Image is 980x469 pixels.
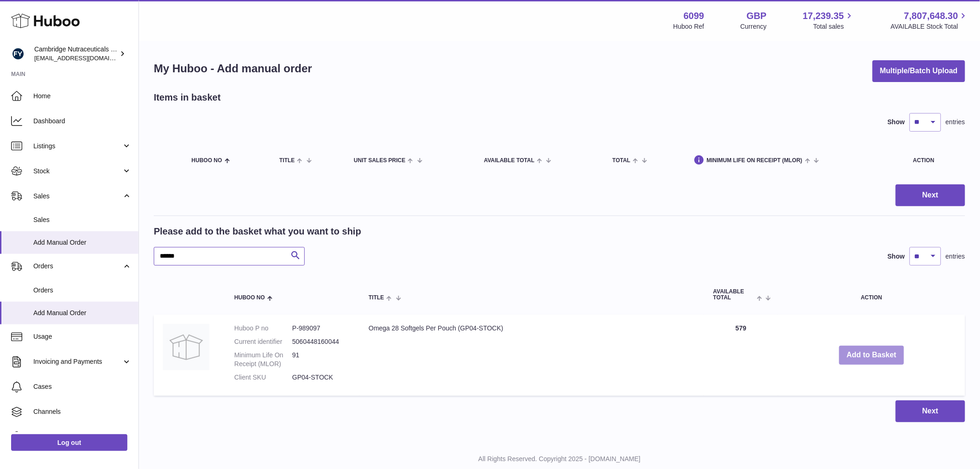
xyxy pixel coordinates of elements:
h2: Please add to the basket what you want to ship [154,225,361,238]
td: Omega 28 Softgels Per Pouch (GP04-STOCK) [359,315,704,395]
span: AVAILABLE Stock Total [891,22,969,31]
span: Sales [33,192,122,201]
span: Channels [33,407,132,416]
span: entries [946,252,965,261]
label: Show [888,118,905,127]
span: Total sales [813,22,854,31]
dd: P-989097 [292,324,350,333]
span: Orders [33,262,122,271]
button: Add to Basket [839,346,904,365]
dd: 91 [292,351,350,368]
dd: GP04-STOCK [292,373,350,382]
span: Add Manual Order [33,309,132,317]
span: Invoicing and Payments [33,357,122,366]
div: Currency [741,22,767,31]
span: Add Manual Order [33,238,132,247]
dt: Huboo P no [234,324,292,333]
span: Dashboard [33,117,132,126]
span: 7,807,648.30 [904,10,958,22]
span: Huboo no [192,158,222,164]
button: Multiple/Batch Upload [873,60,965,82]
strong: 6099 [684,10,704,22]
dt: Minimum Life On Receipt (MLOR) [234,351,292,368]
span: Usage [33,332,132,341]
div: Action [913,158,956,164]
span: 17,239.35 [803,10,844,22]
span: entries [946,118,965,127]
span: Minimum Life On Receipt (MLOR) [707,158,803,164]
img: Omega 28 Softgels Per Pouch (GP04-STOCK) [163,324,209,370]
th: Action [778,279,965,310]
a: 7,807,648.30 AVAILABLE Stock Total [891,10,969,31]
span: Orders [33,286,132,295]
span: [EMAIL_ADDRESS][DOMAIN_NAME] [34,54,136,62]
span: Home [33,92,132,101]
h2: Items in basket [154,91,221,104]
span: Title [279,158,295,164]
label: Show [888,252,905,261]
span: Total [612,158,630,164]
span: Huboo no [234,295,265,301]
p: All Rights Reserved. Copyright 2025 - [DOMAIN_NAME] [146,455,973,463]
h1: My Huboo - Add manual order [154,61,312,76]
dd: 5060448160044 [292,337,350,346]
span: Title [369,295,384,301]
span: AVAILABLE Total [484,158,534,164]
div: Cambridge Nutraceuticals Ltd [34,45,118,63]
span: Listings [33,142,122,151]
img: internalAdmin-6099@internal.huboo.com [11,47,25,61]
span: Cases [33,382,132,391]
button: Next [896,400,965,422]
td: 579 [704,315,778,395]
span: Unit Sales Price [354,158,405,164]
div: Huboo Ref [673,22,704,31]
span: Sales [33,215,132,224]
span: AVAILABLE Total [713,289,754,301]
a: Log out [11,434,127,451]
a: 17,239.35 Total sales [803,10,854,31]
strong: GBP [747,10,766,22]
dt: Client SKU [234,373,292,382]
button: Next [896,184,965,206]
dt: Current identifier [234,337,292,346]
span: Stock [33,167,122,176]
